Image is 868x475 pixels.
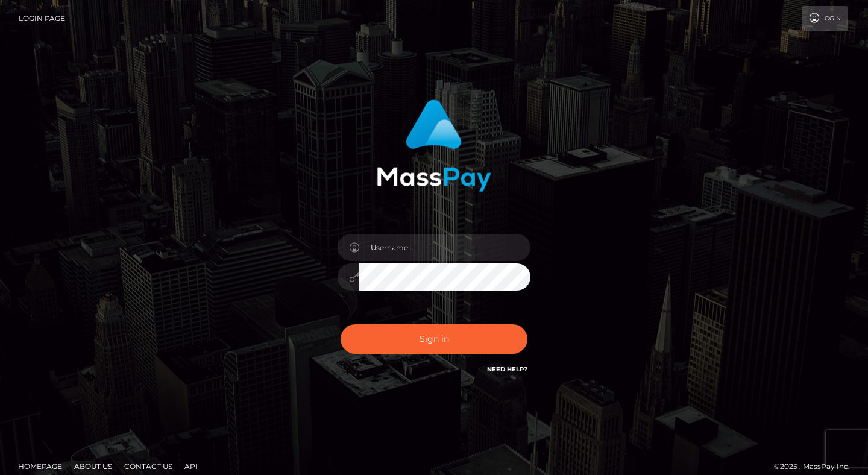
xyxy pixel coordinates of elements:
[487,365,527,373] a: Need Help?
[774,460,859,473] div: © 2025 , MassPay Inc.
[359,234,530,261] input: Username...
[19,6,65,31] a: Login Page
[377,99,491,192] img: MassPay Login
[341,324,527,354] button: Sign in
[802,6,848,31] a: Login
